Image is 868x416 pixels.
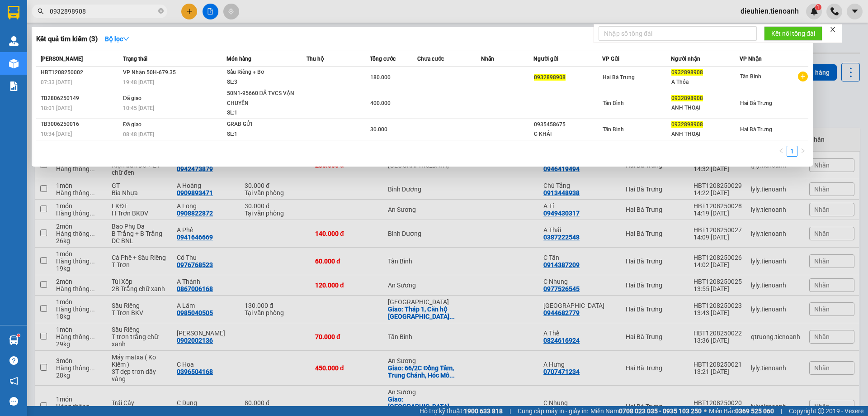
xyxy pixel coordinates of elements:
span: 0932898908 [671,95,703,101]
span: search [38,8,44,14]
div: SL: 3 [227,77,295,87]
button: right [797,146,808,157]
span: Người nhận [671,56,700,62]
span: 08:48 [DATE] [123,131,154,138]
div: SL: 1 [227,108,295,118]
div: SL: 1 [227,129,295,139]
span: Kết nối tổng đài [771,29,815,38]
span: 0932898908 [671,121,703,128]
li: Previous Page [776,146,787,157]
div: ANH THOẠI [671,103,739,113]
span: Tân Bình [603,100,624,106]
span: Hai Bà Trưng [740,126,772,133]
div: TB2806250149 [41,94,120,103]
span: 400.000 [370,100,391,106]
span: Đã giao [123,95,142,101]
img: warehouse-icon [9,36,19,46]
span: Đã giao [123,121,142,128]
li: Next Page [797,146,808,157]
img: warehouse-icon [9,335,19,345]
span: Thu hộ [307,56,324,62]
button: Bộ lọcdown [98,32,137,46]
span: Nhãn [481,56,494,62]
div: A Thỏa [671,77,739,87]
span: Tân Bình [740,73,761,80]
a: 1 [787,146,797,156]
div: C KHẢI [534,129,602,139]
span: plus-circle [798,72,808,81]
span: 18:01 [DATE] [41,105,72,111]
span: Người gửi [533,56,558,62]
img: warehouse-icon [9,59,19,68]
span: Món hàng [226,56,251,62]
button: Kết nối tổng đài [764,26,822,41]
span: 0932898908 [671,69,703,76]
sup: 1 [17,334,20,337]
span: notification [9,377,18,385]
span: 0932898908 [534,74,566,81]
span: 07:33 [DATE] [41,79,72,86]
div: GRAB GỬI [227,120,295,129]
span: right [800,148,806,153]
span: 19:48 [DATE] [123,79,154,86]
span: Trạng thái [123,56,147,62]
span: message [9,397,18,406]
img: solution-icon [9,81,19,91]
span: left [778,148,784,153]
div: 50N1-95660 ĐÃ TVCS VẬN CHUYỂN [227,89,295,108]
div: 0935458675 [534,120,602,129]
span: close-circle [158,7,164,16]
div: HBT1208250002 [41,68,120,77]
span: close-circle [158,8,164,14]
span: Hai Bà Trưng [603,74,635,81]
span: [PERSON_NAME] [41,56,83,62]
span: 30.000 [370,126,387,133]
input: Tìm tên, số ĐT hoặc mã đơn [50,6,156,16]
span: VP Nhận [740,56,762,62]
span: VP Nhận 50H-679.35 [123,69,176,76]
span: Chưa cước [417,56,444,62]
span: close [830,26,836,33]
div: ANH THOẠI [671,129,739,139]
button: left [776,146,787,157]
div: Sầu Riêng + Bơ [227,67,295,77]
strong: Bộ lọc [105,35,129,43]
span: question-circle [9,356,18,365]
span: 10:45 [DATE] [123,105,154,111]
div: TB3006250016 [41,120,120,129]
span: Tân Bình [603,126,624,133]
span: Hai Bà Trưng [740,100,772,106]
input: Nhập số tổng đài [599,26,757,41]
span: down [123,36,129,42]
span: Tổng cước [370,56,396,62]
span: VP Gửi [602,56,619,62]
span: 10:34 [DATE] [41,131,72,137]
img: logo-vxr [8,6,19,19]
h3: Kết quả tìm kiếm ( 3 ) [36,34,98,44]
span: 180.000 [370,74,391,81]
